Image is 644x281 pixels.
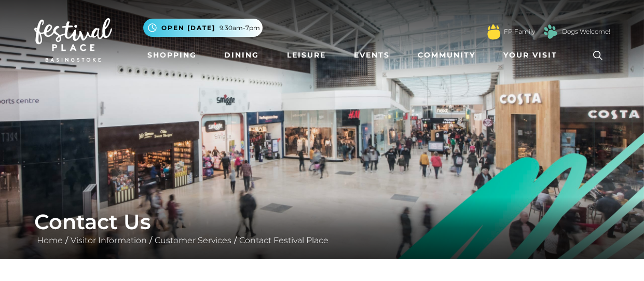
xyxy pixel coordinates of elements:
[26,209,618,247] div: / / /
[562,27,610,36] a: Dogs Welcome!
[504,27,535,36] a: FP Family
[161,23,215,33] span: Open [DATE]
[503,50,557,61] span: Your Visit
[143,19,263,37] button: Open [DATE] 9.30am-7pm
[143,46,201,65] a: Shopping
[68,235,149,245] a: Visitor Information
[34,209,610,234] h1: Contact Us
[220,46,263,65] a: Dining
[220,23,260,33] span: 9.30am-7pm
[237,235,331,245] a: Contact Festival Place
[283,46,330,65] a: Leisure
[34,18,112,62] img: Festival Place Logo
[152,235,234,245] a: Customer Services
[414,46,479,65] a: Community
[350,46,394,65] a: Events
[499,46,567,65] a: Your Visit
[34,235,65,245] a: Home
